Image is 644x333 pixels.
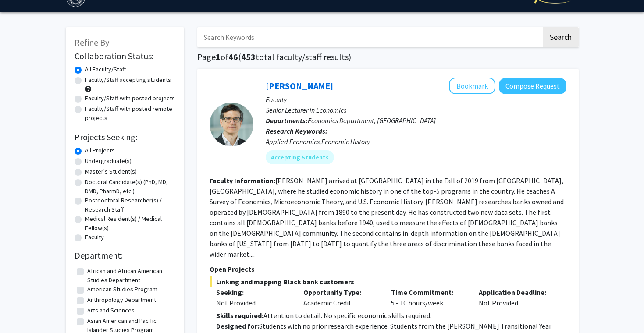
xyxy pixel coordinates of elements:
div: Applied Economics,Economic History [266,136,566,147]
label: Anthropology Department [87,295,156,305]
p: Senior Lecturer in Economics [266,105,566,115]
div: 5 - 10 hours/week [384,287,472,308]
strong: Designed for: [216,322,259,330]
label: African and African American Studies Department [87,266,173,285]
label: All Projects [85,146,115,155]
strong: Skills required: [216,311,263,320]
label: American Studies Program [87,285,157,294]
label: Master's Student(s) [85,167,137,176]
b: Research Keywords: [266,127,327,135]
p: Application Deadline: [479,287,553,298]
span: Refine By [75,37,109,48]
label: Faculty/Staff with posted projects [85,94,175,103]
label: Faculty/Staff with posted remote projects [85,104,175,123]
p: Time Commitment: [391,287,466,298]
h2: Collaboration Status: [75,51,175,61]
p: Attention to detail. No specific economic skills required. [216,310,566,321]
p: Opportunity Type: [303,287,378,298]
span: Economics Department, [GEOGRAPHIC_DATA] [308,116,436,125]
button: Add Geoff Clarke to Bookmarks [449,78,495,94]
h1: Page of ( total faculty/staff results) [197,52,579,62]
fg-read-more: [PERSON_NAME] arrived at [GEOGRAPHIC_DATA] in the Fall of 2019 from [GEOGRAPHIC_DATA], [GEOGRAPHI... [210,176,564,259]
label: Medical Resident(s) / Medical Fellow(s) [85,214,175,233]
mat-chip: Accepting Students [266,150,334,164]
label: Faculty [85,233,104,242]
label: Undergraduate(s) [85,156,132,166]
iframe: Chat [7,294,37,326]
label: Arts and Sciences [87,306,135,315]
a: [PERSON_NAME] [266,80,333,91]
h2: Projects Seeking: [75,132,175,142]
span: Linking and mapping Black bank customers [210,276,566,287]
div: Not Provided [472,287,560,308]
label: Faculty/Staff accepting students [85,75,171,85]
button: Compose Request to Geoff Clarke [499,78,566,94]
label: Doctoral Candidate(s) (PhD, MD, DMD, PharmD, etc.) [85,177,175,196]
span: 46 [228,51,238,62]
label: Postdoctoral Researcher(s) / Research Staff [85,196,175,214]
b: Faculty Information: [210,176,275,185]
input: Search Keywords [197,27,541,47]
p: Seeking: [216,287,291,298]
div: Academic Credit [297,287,384,308]
span: 453 [241,51,256,62]
label: All Faculty/Staff [85,65,126,74]
div: Not Provided [216,298,291,308]
h2: Department: [75,250,175,261]
span: 1 [216,51,221,62]
b: Departments: [266,116,308,125]
button: Search [543,27,579,47]
p: Open Projects [210,264,566,274]
p: Faculty [266,94,566,105]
